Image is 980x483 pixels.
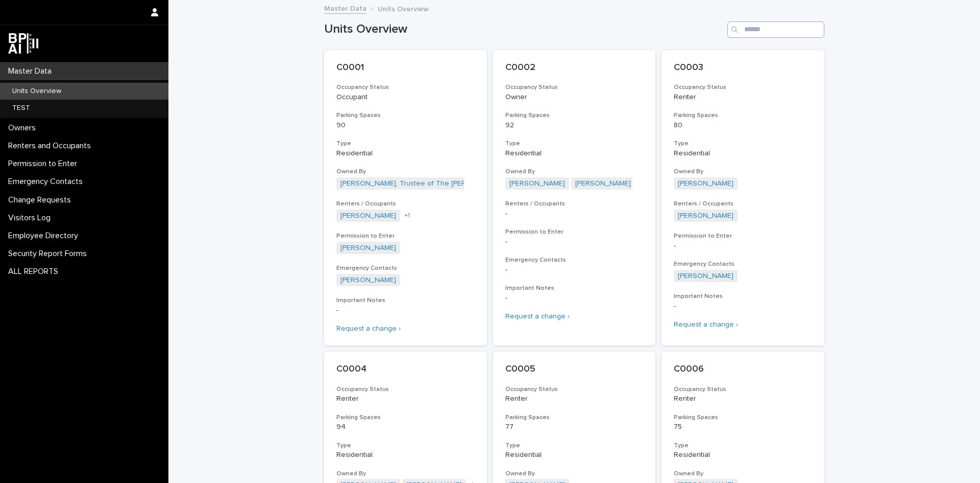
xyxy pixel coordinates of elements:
[336,442,475,450] h3: Type
[4,267,66,277] p: ALL REPORTS
[4,195,79,205] p: Change Requests
[678,179,733,188] a: [PERSON_NAME]
[505,395,644,403] p: Renter
[674,232,812,240] h3: Permission to Enter
[505,294,644,303] p: -
[4,66,60,76] p: Master Data
[340,244,396,252] a: [PERSON_NAME]
[336,93,475,102] p: Occupant
[505,200,644,208] h3: Renters / Occupants
[505,385,644,394] h3: Occupancy Status
[4,231,86,241] p: Employee Directory
[336,296,475,305] h3: Important Notes
[4,159,85,169] p: Permission to Enter
[678,272,733,281] a: [PERSON_NAME]
[336,232,475,240] h3: Permission to Enter
[336,168,475,176] h3: Owned By
[336,451,475,459] p: Residential
[336,413,475,422] h3: Parking Spaces
[324,50,487,346] a: C0001Occupancy StatusOccupantParking Spaces90TypeResidentialOwned By[PERSON_NAME], Trustee of The...
[505,470,644,478] h3: Owned By
[336,306,475,315] p: -
[324,22,723,37] h1: Units Overview
[336,121,475,130] p: 90
[505,313,570,320] a: Request a change ›
[4,141,99,151] p: Renters and Occupants
[4,104,38,112] p: TEST
[336,149,475,158] p: Residential
[505,111,644,120] h3: Parking Spaces
[336,200,475,208] h3: Renters / Occupants
[674,292,812,301] h3: Important Notes
[674,395,812,403] p: Renter
[340,276,396,285] a: [PERSON_NAME]
[509,179,565,188] a: [PERSON_NAME]
[336,395,475,403] p: Renter
[575,179,631,188] a: [PERSON_NAME]
[336,83,475,91] h3: Occupancy Status
[674,385,812,394] h3: Occupancy Status
[674,121,812,130] p: 80
[340,179,607,188] a: [PERSON_NAME], Trustee of The [PERSON_NAME] Revocable Trust dated [DATE]
[661,50,824,346] a: C0003Occupancy StatusRenterParking Spaces80TypeResidentialOwned By[PERSON_NAME] Renters / Occupan...
[674,62,812,74] p: C0003
[505,83,644,91] h3: Occupancy Status
[505,210,644,218] p: -
[674,200,812,208] h3: Renters / Occupants
[505,149,644,158] p: Residential
[505,413,644,422] h3: Parking Spaces
[505,121,644,130] p: 92
[674,364,812,375] p: C0006
[336,111,475,120] h3: Parking Spaces
[674,111,812,120] h3: Parking Spaces
[674,470,812,478] h3: Owned By
[505,451,644,459] p: Residential
[674,242,812,250] p: -
[674,260,812,268] h3: Emergency Contacts
[324,2,366,14] a: Master Data
[727,21,824,38] input: Search
[4,177,91,187] p: Emergency Contacts
[4,249,95,259] p: Security Report Forms
[336,385,475,394] h3: Occupancy Status
[505,423,644,431] p: 77
[378,3,429,14] p: Units Overview
[336,264,475,272] h3: Emergency Contacts
[336,62,475,74] p: C0001
[505,93,644,102] p: Owner
[336,325,401,332] a: Request a change ›
[505,168,644,176] h3: Owned By
[505,442,644,450] h3: Type
[8,33,38,54] img: dwgmcNfxSF6WIOOXiGgu
[674,442,812,450] h3: Type
[4,87,69,96] p: Units Overview
[505,62,644,74] p: C0002
[336,140,475,148] h3: Type
[674,83,812,91] h3: Occupancy Status
[674,321,738,328] a: Request a change ›
[505,256,644,264] h3: Emergency Contacts
[505,140,644,148] h3: Type
[336,470,475,478] h3: Owned By
[493,50,656,346] a: C0002Occupancy StatusOwnerParking Spaces92TypeResidentialOwned By[PERSON_NAME] [PERSON_NAME] Rent...
[505,364,644,375] p: C0005
[674,140,812,148] h3: Type
[674,302,812,311] p: -
[336,364,475,375] p: C0004
[505,238,644,246] p: -
[404,213,410,219] span: + 1
[336,423,475,431] p: 94
[505,284,644,292] h3: Important Notes
[674,413,812,422] h3: Parking Spaces
[678,212,733,220] a: [PERSON_NAME]
[4,123,44,133] p: Owners
[674,451,812,459] p: Residential
[505,228,644,236] h3: Permission to Enter
[674,149,812,158] p: Residential
[674,423,812,431] p: 75
[674,93,812,102] p: Renter
[4,213,59,223] p: Visitors Log
[674,168,812,176] h3: Owned By
[505,266,644,274] p: -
